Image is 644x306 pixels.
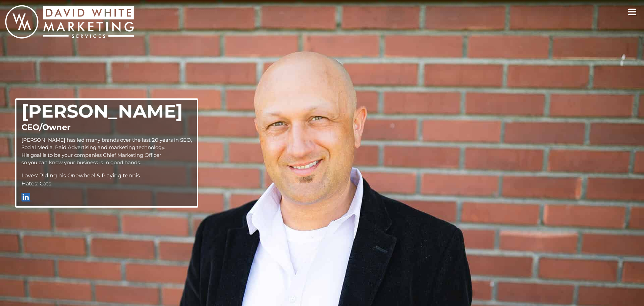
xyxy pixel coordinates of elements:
[626,5,639,19] button: toggle navigation
[5,5,134,41] a: White Marketing home link
[21,123,192,131] h3: CEO/Owner
[5,5,134,39] img: White Marketing - get found, lead digital
[21,193,32,202] img: linkedin.png
[21,180,52,187] span: Hates: Cats.
[21,136,192,167] p: [PERSON_NAME] has led many brands over the last 20 years in SEO, Social Media, Paid Advertising a...
[21,172,140,179] span: Loves: Riding his Onewheel & Playing tennis
[21,102,192,120] h2: [PERSON_NAME]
